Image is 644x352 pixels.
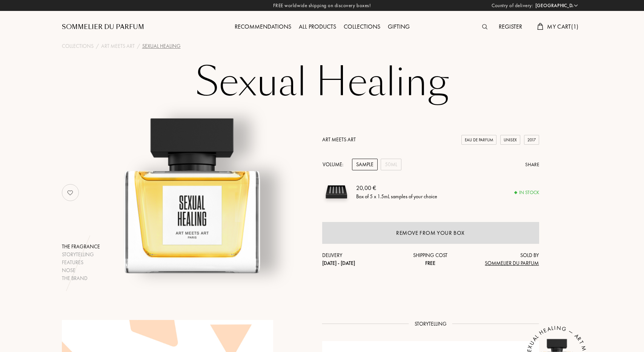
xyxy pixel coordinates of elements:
img: Sexual Healing Art Meets Art [98,96,285,282]
div: Register [495,22,526,32]
span: Free [425,260,435,266]
div: Features [62,259,100,266]
div: All products [295,22,340,32]
a: All products [295,23,340,31]
a: Recommendations [231,23,295,31]
div: Sample [352,159,378,170]
img: arrow_w.png [573,3,579,8]
div: Sexual Healing [142,42,181,50]
div: Collections [340,22,384,32]
div: Share [525,161,539,168]
img: no_like_p.png [63,185,78,200]
a: Collections [340,23,384,31]
div: Recommendations [231,22,295,32]
div: Delivery [322,251,395,267]
img: sample box [322,178,350,206]
a: Register [495,23,526,31]
a: Art Meets Art [322,136,356,143]
div: Sold by [467,251,539,267]
span: Country of delivery: [492,2,533,9]
div: The brand [62,274,100,282]
div: Shipping cost [394,251,467,267]
div: Remove from your box [396,229,465,237]
h1: Sexual Healing [134,62,511,103]
span: Sommelier du Parfum [485,260,539,266]
div: Box of 5 x 1.5mL samples of your choice [356,193,437,200]
div: Nose [62,266,100,274]
a: Sommelier du Parfum [62,23,144,32]
span: My Cart ( 1 ) [547,23,578,31]
div: Eau de Parfum [461,135,496,145]
div: / [137,42,140,50]
img: cart.svg [537,23,543,30]
a: Art Meets Art [101,42,135,50]
div: Storytelling [62,251,100,259]
div: / [96,42,99,50]
div: 20,00 € [356,184,437,193]
a: Gifting [384,23,413,31]
div: 2017 [524,135,539,145]
div: Unisex [500,135,520,145]
div: 50mL [381,159,401,170]
a: Collections [62,42,94,50]
span: [DATE] - [DATE] [322,260,355,266]
div: In stock [515,189,539,196]
div: Gifting [384,22,413,32]
img: search_icn.svg [482,24,487,29]
div: The fragrance [62,243,100,251]
div: Volume: [322,159,347,170]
